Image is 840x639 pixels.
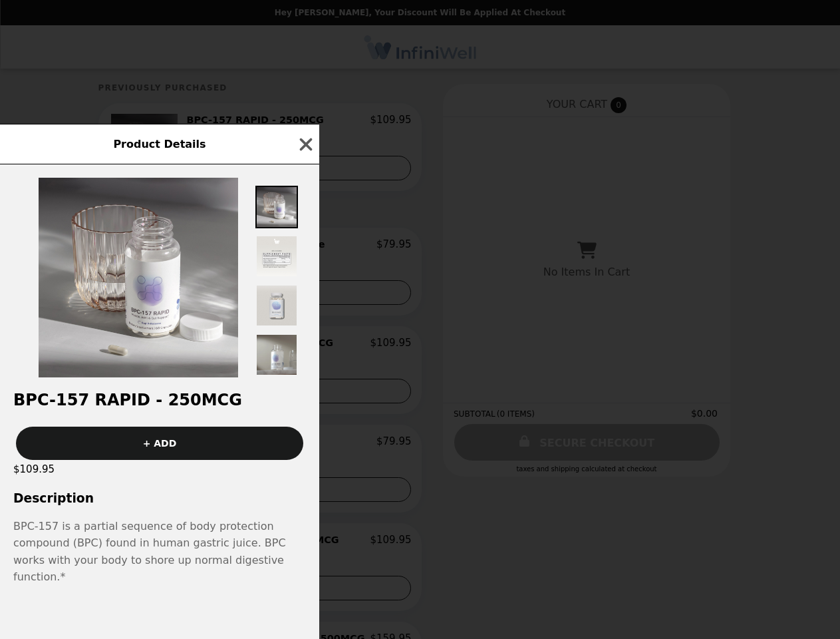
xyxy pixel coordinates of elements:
[255,284,298,327] img: Thumbnail 3
[39,178,238,377] img: Default Title
[113,138,206,150] span: Product Details
[255,186,298,228] img: Thumbnail 1
[13,518,306,586] span: BPC-157 is a partial sequence of body protection compound (BPC) found in human gastric juice. BPC...
[16,427,303,460] button: + ADD
[255,333,298,376] img: Thumbnail 4
[255,235,298,278] img: Thumbnail 2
